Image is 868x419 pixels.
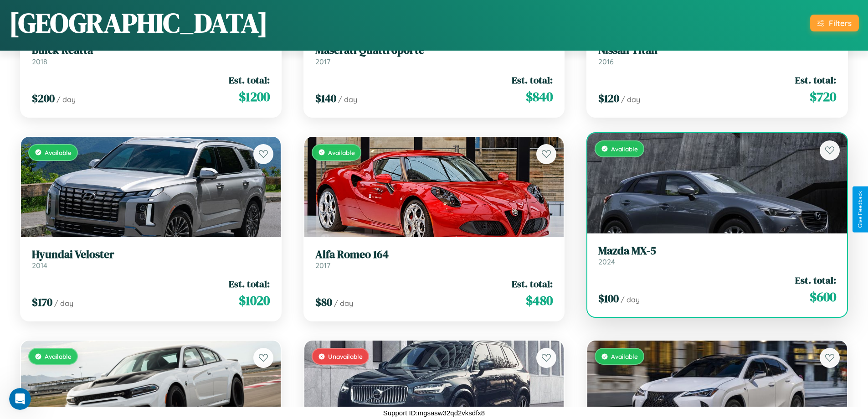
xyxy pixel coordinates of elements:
[32,44,270,57] h3: Buick Reatta
[810,15,859,31] button: Filters
[526,291,553,310] span: $ 480
[315,44,553,66] a: Maserati Quattroporte2017
[598,57,614,66] span: 2016
[315,91,336,106] span: $ 140
[598,244,836,267] a: Mazda MX-52024
[598,44,836,66] a: Nissan Titan2016
[611,352,638,360] span: Available
[598,244,836,258] h3: Mazda MX-5
[315,295,332,310] span: $ 80
[315,57,330,66] span: 2017
[857,191,863,228] div: Give Feedback
[32,261,47,270] span: 2014
[334,299,353,308] span: / day
[598,257,615,266] span: 2024
[526,88,553,106] span: $ 840
[598,44,836,57] h3: Nissan Titan
[45,149,72,156] span: Available
[512,277,553,290] span: Est. total:
[810,288,836,306] span: $ 600
[9,4,268,41] h1: [GEOGRAPHIC_DATA]
[229,73,270,87] span: Est. total:
[32,248,270,270] a: Hyundai Veloster2014
[315,248,553,261] h3: Alfa Romeo 164
[611,145,638,153] span: Available
[829,18,852,28] div: Filters
[229,277,270,290] span: Est. total:
[328,149,355,156] span: Available
[598,91,619,106] span: $ 120
[32,91,55,106] span: $ 200
[239,291,270,310] span: $ 1020
[598,291,619,306] span: $ 100
[328,352,363,360] span: Unavailable
[56,95,76,104] span: / day
[32,295,52,310] span: $ 170
[45,352,72,360] span: Available
[9,388,31,410] iframe: Intercom live chat
[315,248,553,270] a: Alfa Romeo 1642017
[621,295,640,304] span: / day
[239,88,270,106] span: $ 1200
[810,88,836,106] span: $ 720
[338,95,357,104] span: / day
[315,44,553,57] h3: Maserati Quattroporte
[621,95,640,104] span: / day
[795,274,836,287] span: Est. total:
[383,407,485,419] p: Support ID: mgsasw32qd2vksdfx8
[32,44,270,66] a: Buick Reatta2018
[32,57,47,66] span: 2018
[795,73,836,87] span: Est. total:
[32,248,270,261] h3: Hyundai Veloster
[512,73,553,87] span: Est. total:
[315,261,330,270] span: 2017
[54,299,73,308] span: / day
